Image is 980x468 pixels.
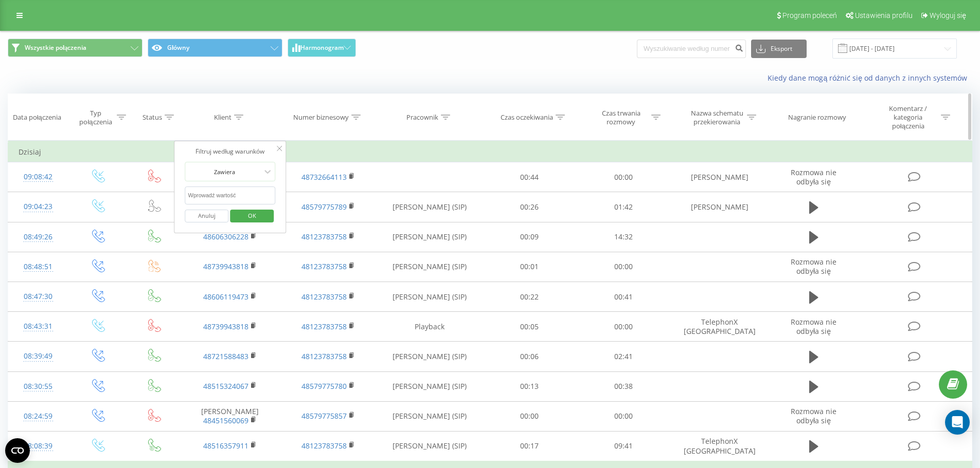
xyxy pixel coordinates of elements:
span: Wszystkie połączenia [25,44,86,52]
td: 00:00 [577,401,671,431]
div: 08:47:30 [19,287,58,307]
td: 00:26 [483,192,577,222]
button: Harmonogram [288,39,356,57]
div: 08:43:31 [19,316,58,336]
td: 00:44 [483,162,577,192]
div: Czas trwania rozmowy [594,109,649,126]
a: 48123783758 [301,232,347,241]
div: 09:04:23 [19,197,58,217]
td: 00:00 [577,312,671,342]
td: 00:06 [483,342,577,371]
div: Nagranie rozmowy [788,113,846,122]
td: [PERSON_NAME] [670,162,768,192]
span: Rozmowa nie odbyła się [791,317,836,336]
input: Wprowadź wartość [185,186,276,204]
td: 00:17 [483,431,577,461]
td: [PERSON_NAME] (SIP) [377,282,483,312]
button: Anuluj [185,210,229,222]
td: [PERSON_NAME] (SIP) [377,342,483,371]
div: Nazwa schematu przekierowania [689,109,744,126]
a: 48123783758 [301,351,347,361]
td: [PERSON_NAME] (SIP) [377,222,483,252]
div: Pracownik [406,113,438,122]
td: 01:42 [577,192,671,222]
td: 00:13 [483,371,577,401]
a: 48123783758 [301,322,347,331]
span: Rozmowa nie odbyła się [791,257,836,276]
a: 48451560069 [203,416,248,425]
button: Open CMP widget [5,438,30,463]
button: Wszystkie połączenia [8,39,142,57]
a: 48123783758 [301,441,347,451]
div: 08:49:26 [19,227,58,247]
td: 09:41 [577,431,671,461]
a: 48123783758 [301,292,347,302]
td: 00:09 [483,222,577,252]
td: TelephonX [GEOGRAPHIC_DATA] [670,312,768,342]
button: Eksport [751,40,807,58]
td: 00:01 [483,252,577,282]
div: Komentarz / kategoria połączenia [878,104,938,130]
span: Rozmowa nie odbyła się [791,406,836,425]
a: 48739943818 [203,322,248,331]
button: OK [230,210,274,222]
td: 00:00 [577,162,671,192]
div: Open Intercom Messenger [945,410,970,435]
a: 48739943818 [203,261,248,271]
span: OK [238,208,266,223]
span: Harmonogram [300,44,344,51]
td: 00:00 [577,252,671,282]
td: 14:32 [577,222,671,252]
span: Rozmowa nie odbyła się [791,167,836,186]
div: Klient [214,113,231,122]
td: TelephonX [GEOGRAPHIC_DATA] [670,431,768,461]
td: [PERSON_NAME] (SIP) [377,371,483,401]
td: [PERSON_NAME] (SIP) [377,252,483,282]
td: [PERSON_NAME] [670,192,768,222]
button: Główny [148,39,282,57]
span: Ustawienia profilu [855,11,913,20]
input: Wyszukiwanie według numeru [637,40,746,58]
div: 08:39:49 [19,346,58,366]
div: 08:08:39 [19,436,58,456]
td: Dzisiaj [8,142,972,162]
a: 48721588483 [203,351,248,361]
div: 08:24:59 [19,406,58,426]
td: 02:41 [577,342,671,371]
a: 48732664113 [301,172,347,182]
a: 48123783758 [301,261,347,271]
a: Kiedy dane mogą różnić się od danych z innych systemów [768,73,972,83]
td: [PERSON_NAME] (SIP) [377,192,483,222]
div: 09:08:42 [19,167,58,187]
td: [PERSON_NAME] (SIP) [377,431,483,461]
a: 48606119473 [203,292,248,302]
span: Program poleceń [782,11,837,20]
td: [PERSON_NAME] (SIP) [377,401,483,431]
div: Typ połączenia [77,109,114,126]
td: 00:22 [483,282,577,312]
a: 48579775857 [301,411,347,421]
td: 00:00 [483,401,577,431]
td: 00:41 [577,282,671,312]
td: Playback [377,312,483,342]
div: Status [142,113,162,122]
a: 48516357911 [203,441,248,451]
a: 48579775789 [301,202,347,212]
div: Czas oczekiwania [501,113,553,122]
div: Numer biznesowy [293,113,349,122]
a: 48579775780 [301,381,347,391]
div: 08:48:51 [19,257,58,277]
div: Data połączenia [13,113,61,122]
a: 48515324067 [203,381,248,391]
td: 00:38 [577,371,671,401]
span: Wyloguj się [930,11,966,20]
td: [PERSON_NAME] [181,401,279,431]
td: 00:05 [483,312,577,342]
div: 08:30:55 [19,377,58,397]
a: 48606306228 [203,232,248,241]
div: Filtruj według warunków [185,146,276,157]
